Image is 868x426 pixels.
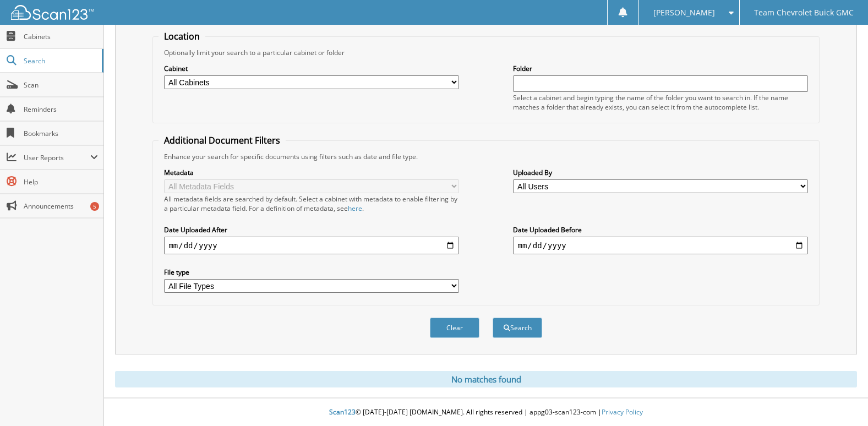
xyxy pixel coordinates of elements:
[513,237,807,254] input: end
[164,64,458,73] label: Cabinet
[24,32,98,41] span: Cabinets
[493,318,542,338] button: Search
[754,9,854,16] span: Team Chevrolet Buick GMC
[115,371,857,387] div: No matches found
[513,168,807,177] label: Uploaded By
[159,152,813,161] div: Enhance your search for specific documents using filters such as date and file type.
[104,399,868,426] div: © [DATE]-[DATE] [DOMAIN_NAME]. All rights reserved | appg03-scan123-com |
[11,5,94,20] img: scan123-logo-white.svg
[159,30,205,42] legend: Location
[24,56,96,65] span: Search
[24,80,98,90] span: Scan
[164,225,458,234] label: Date Uploaded After
[430,318,479,338] button: Clear
[329,407,356,417] span: Scan123
[513,64,807,73] label: Folder
[24,177,98,187] span: Help
[164,168,458,177] label: Metadata
[159,134,286,146] legend: Additional Document Filters
[24,105,98,114] span: Reminders
[348,204,362,213] a: here
[164,237,458,254] input: start
[90,202,99,211] div: 5
[653,9,715,16] span: [PERSON_NAME]
[24,153,90,162] span: User Reports
[164,194,458,213] div: All metadata fields are searched by default. Select a cabinet with metadata to enable filtering b...
[164,267,458,277] label: File type
[813,373,868,426] iframe: Chat Widget
[24,201,98,211] span: Announcements
[159,48,813,57] div: Optionally limit your search to a particular cabinet or folder
[602,407,643,417] a: Privacy Policy
[513,225,807,234] label: Date Uploaded Before
[24,129,98,138] span: Bookmarks
[513,93,807,112] div: Select a cabinet and begin typing the name of the folder you want to search in. If the name match...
